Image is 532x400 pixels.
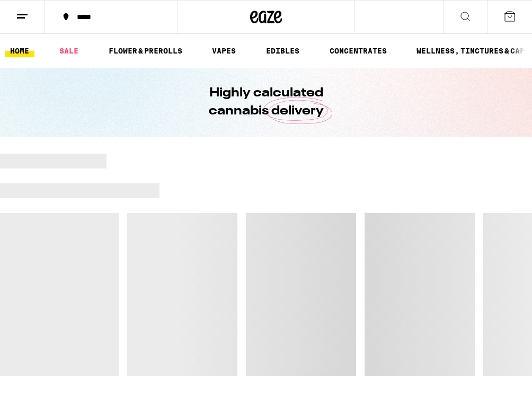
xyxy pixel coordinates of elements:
[103,45,188,57] a: FLOWER & PREROLLS
[207,45,241,57] a: VAPES
[179,84,353,120] h1: Highly calculated cannabis delivery
[324,45,392,57] a: CONCENTRATES
[5,45,34,57] a: HOME
[54,45,84,57] a: SALE
[261,45,305,57] a: EDIBLES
